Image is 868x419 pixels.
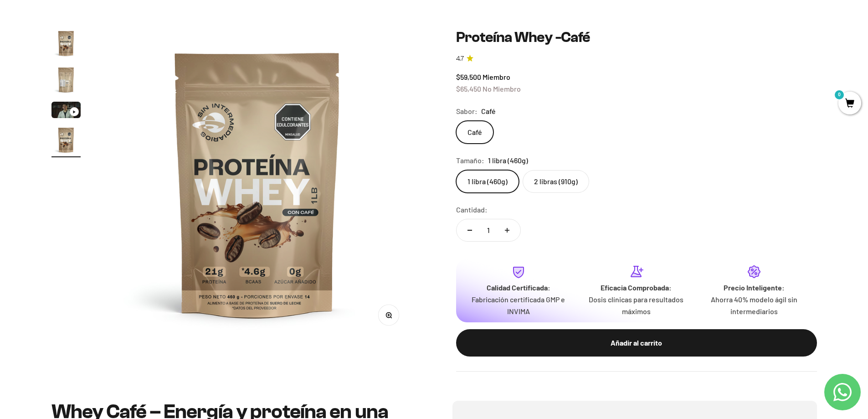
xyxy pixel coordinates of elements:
[585,294,688,317] p: Dosis clínicas para resultados máximos
[494,219,520,241] button: Aumentar cantidad
[11,70,189,86] div: Más detalles sobre la fecha exacta de entrega.
[456,72,481,81] span: $59,500
[51,102,81,121] button: Ir al artículo 3
[457,219,483,241] button: Reducir cantidad
[487,283,550,292] strong: Calidad Certificada:
[456,54,464,64] span: 4.7
[467,294,570,317] p: Fabricación certificada GMP e INVIMA
[456,329,817,357] button: Añadir al carrito
[483,84,521,93] span: No Miembro
[483,72,510,81] span: Miembro
[11,15,189,36] p: ¿Qué te daría la seguridad final para añadir este producto a tu carrito?
[456,204,488,216] label: Cantidad:
[474,337,799,349] div: Añadir al carrito
[11,107,189,131] div: La confirmación de la pureza de los ingredientes.
[51,125,81,157] button: Ir al artículo 4
[456,155,484,166] legend: Tamaño:
[11,88,189,104] div: Un mensaje de garantía de satisfacción visible.
[51,29,81,58] img: Proteína Whey -Café
[51,29,81,61] button: Ir al artículo 1
[703,294,806,317] p: Ahorra 40% modelo ágil sin intermediarios
[481,105,496,117] span: Café
[456,29,817,46] h1: Proteína Whey -Café
[601,283,672,292] strong: Eficacia Comprobada:
[149,136,188,151] span: Enviar
[838,99,861,109] a: 0
[488,155,528,166] span: 1 libra (460g)
[51,125,81,155] img: Proteína Whey -Café
[456,105,478,117] legend: Sabor:
[456,84,481,93] span: $65,450
[51,65,81,94] img: Proteína Whey -Café
[51,65,81,97] button: Ir al artículo 2
[724,283,785,292] strong: Precio Inteligente:
[148,136,189,151] button: Enviar
[834,89,845,100] mark: 0
[456,54,817,64] a: 4.74.7 de 5.0 estrellas
[103,29,412,339] img: Proteína Whey -Café
[11,43,189,68] div: Un aval de expertos o estudios clínicos en la página.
